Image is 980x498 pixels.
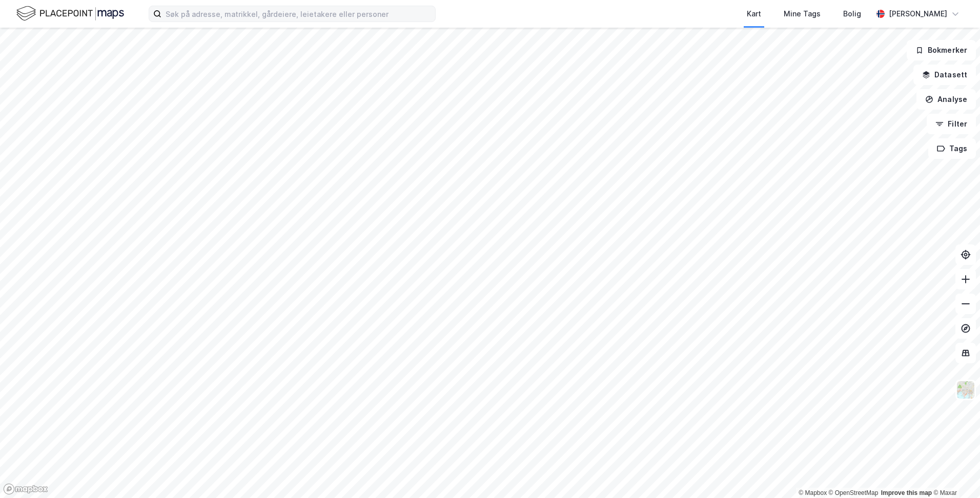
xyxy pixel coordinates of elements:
iframe: Chat Widget [929,449,980,498]
div: Kart [747,8,761,20]
div: Mine Tags [784,8,821,20]
button: Datasett [913,65,976,85]
div: [PERSON_NAME] [889,8,947,20]
a: Improve this map [881,489,932,496]
div: Kontrollprogram for chat [929,449,980,498]
input: Søk på adresse, matrikkel, gårdeiere, leietakere eller personer [161,6,435,22]
a: OpenStreetMap [829,489,879,496]
button: Analyse [916,89,976,110]
a: Mapbox homepage [3,483,48,495]
img: logo.f888ab2527a4732fd821a326f86c7f29.svg [16,5,124,23]
button: Bokmerker [907,40,976,60]
button: Tags [928,138,976,159]
div: Bolig [843,8,861,20]
a: Mapbox [799,489,827,496]
img: Z [956,380,975,400]
button: Filter [927,114,976,134]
